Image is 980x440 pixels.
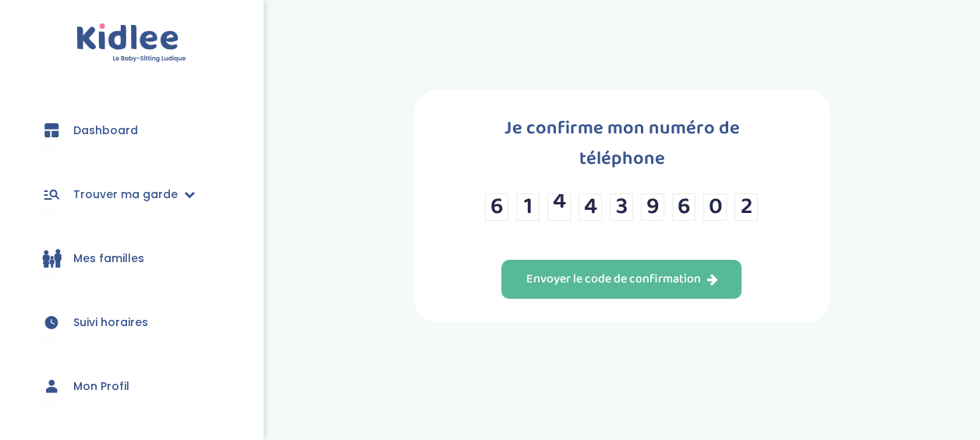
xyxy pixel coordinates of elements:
span: Dashboard [73,122,138,139]
a: Mon Profil [23,358,239,414]
button: Envoyer le code de confirmation [501,260,741,299]
span: Mes familles [73,250,144,267]
h1: Je confirme mon numéro de téléphone [461,113,783,174]
div: Envoyer le code de confirmation [525,271,717,289]
a: Trouver ma garde [23,166,239,222]
a: Suivi horaires [23,294,239,350]
span: Suivi horaires [73,314,148,331]
a: Dashboard [23,102,239,158]
img: logo.svg [76,23,186,63]
span: Trouver ma garde [73,186,178,203]
a: Mes familles [23,230,239,286]
span: Mon Profil [73,378,129,395]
